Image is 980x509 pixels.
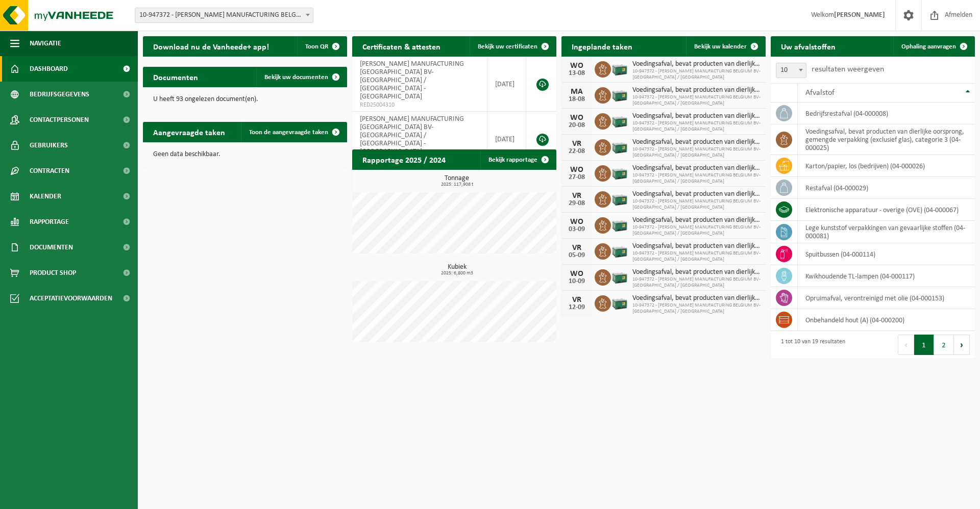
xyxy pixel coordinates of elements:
span: 10-947372 - [PERSON_NAME] MANUFACTURING BELGIUM BV- [GEOGRAPHIC_DATA] / [GEOGRAPHIC_DATA] [632,276,761,289]
span: Product Shop [30,260,76,286]
h2: Download nu de Vanheede+ app! [143,36,279,56]
span: Toon de aangevraagde taken [249,129,328,136]
span: Voedingsafval, bevat producten van dierlijke oorsprong, gemengde verpakking (exc... [632,60,761,68]
span: Voedingsafval, bevat producten van dierlijke oorsprong, gemengde verpakking (exc... [632,268,761,276]
h2: Rapportage 2025 / 2024 [352,149,456,169]
span: 10-947372 - WIMBLE MANUFACTURING BELGIUM BV- KELLANOVA / PRINGLES - MECHELEN [135,8,313,22]
img: PB-LB-0680-HPE-GN-01 [611,86,628,103]
td: spuitbussen (04-000114) [798,243,975,265]
h2: Documenten [143,67,208,87]
div: WO [567,270,587,278]
span: Kalender [30,184,61,209]
td: onbehandeld hout (A) (04-000200) [798,309,975,331]
a: Ophaling aanvragen [893,36,974,57]
span: 10-947372 - [PERSON_NAME] MANUFACTURING BELGIUM BV- [GEOGRAPHIC_DATA] / [GEOGRAPHIC_DATA] [632,198,761,211]
span: 10-947372 - [PERSON_NAME] MANUFACTURING BELGIUM BV- [GEOGRAPHIC_DATA] / [GEOGRAPHIC_DATA] [632,94,761,107]
div: VR [567,244,587,252]
span: Ophaling aanvragen [901,43,956,50]
span: Voedingsafval, bevat producten van dierlijke oorsprong, gemengde verpakking (exc... [632,242,761,250]
span: 10-947372 - [PERSON_NAME] MANUFACTURING BELGIUM BV- [GEOGRAPHIC_DATA] / [GEOGRAPHIC_DATA] [632,120,761,133]
div: WO [567,62,587,70]
span: Voedingsafval, bevat producten van dierlijke oorsprong, gemengde verpakking (exc... [632,112,761,120]
span: [PERSON_NAME] MANUFACTURING [GEOGRAPHIC_DATA] BV- [GEOGRAPHIC_DATA] / [GEOGRAPHIC_DATA] - [GEOGRA... [360,60,464,100]
span: Dashboard [30,56,68,82]
img: PB-LB-0680-HPE-GN-01 [611,294,628,311]
img: PB-LB-0680-HPE-GN-01 [611,268,628,285]
div: 05-09 [567,252,587,259]
a: Bekijk rapportage [480,149,555,170]
button: Toon QR [297,36,346,57]
div: VR [567,140,587,148]
h2: Aangevraagde taken [143,122,235,142]
h3: Tonnage [357,175,556,187]
a: Toon de aangevraagde taken [241,122,346,142]
span: Gebruikers [30,133,68,158]
div: WO [567,166,587,174]
img: PB-LB-0680-HPE-GN-01 [611,242,628,259]
p: U heeft 93 ongelezen document(en). [153,96,337,103]
span: 10-947372 - WIMBLE MANUFACTURING BELGIUM BV- KELLANOVA / PRINGLES - MECHELEN [135,8,313,23]
span: 10-947372 - [PERSON_NAME] MANUFACTURING BELGIUM BV- [GEOGRAPHIC_DATA] / [GEOGRAPHIC_DATA] [632,172,761,185]
div: VR [567,296,587,304]
span: Voedingsafval, bevat producten van dierlijke oorsprong, gemengde verpakking (exc... [632,164,761,172]
h2: Ingeplande taken [561,36,643,56]
span: [PERSON_NAME] MANUFACTURING [GEOGRAPHIC_DATA] BV- [GEOGRAPHIC_DATA] / [GEOGRAPHIC_DATA] - [GEOGRA... [360,115,464,156]
img: PB-LB-0680-HPE-GN-01 [611,60,628,77]
img: PB-LB-0680-HPE-GN-01 [611,216,628,233]
span: Voedingsafval, bevat producten van dierlijke oorsprong, gemengde verpakking (exc... [632,190,761,198]
span: 2025: 117,908 t [357,182,556,187]
div: 1 tot 10 van 19 resultaten [776,334,845,356]
span: Acceptatievoorwaarden [30,286,112,311]
td: lege kunststof verpakkingen van gevaarlijke stoffen (04-000081) [798,221,975,243]
div: 13-08 [567,70,587,77]
span: Contactpersonen [30,107,89,133]
strong: [PERSON_NAME] [834,11,885,19]
span: 10 [776,63,806,78]
button: 2 [934,335,954,355]
h3: Kubiek [357,264,556,276]
td: elektronische apparatuur - overige (OVE) (04-000067) [798,199,975,221]
span: 10-947372 - [PERSON_NAME] MANUFACTURING BELGIUM BV- [GEOGRAPHIC_DATA] / [GEOGRAPHIC_DATA] [632,302,761,315]
div: 20-08 [567,122,587,129]
a: Bekijk uw documenten [256,67,346,87]
span: Navigatie [30,31,61,56]
span: Voedingsafval, bevat producten van dierlijke oorsprong, gemengde verpakking (exc... [632,294,761,302]
td: kwikhoudende TL-lampen (04-000117) [798,265,975,287]
td: voedingsafval, bevat producten van dierlijke oorsprong, gemengde verpakking (exclusief glas), cat... [798,124,975,155]
span: 10 [776,63,806,78]
div: 03-09 [567,226,587,233]
button: 1 [914,335,934,355]
td: [DATE] [487,112,526,167]
h2: Certificaten & attesten [352,36,451,56]
td: opruimafval, verontreinigd met olie (04-000153) [798,287,975,309]
td: bedrijfsrestafval (04-000008) [798,103,975,124]
div: 12-09 [567,304,587,311]
span: Rapportage [30,209,69,235]
a: Bekijk uw certificaten [470,36,555,57]
span: Bekijk uw kalender [694,43,747,50]
span: Toon QR [305,43,328,50]
h2: Uw afvalstoffen [771,36,846,56]
div: 27-08 [567,174,587,181]
span: Voedingsafval, bevat producten van dierlijke oorsprong, gemengde verpakking (exc... [632,86,761,94]
div: 29-08 [567,200,587,207]
span: Bedrijfsgegevens [30,82,89,107]
button: Previous [898,335,914,355]
div: VR [567,192,587,200]
img: PB-LB-0680-HPE-GN-01 [611,190,628,207]
div: MA [567,88,587,96]
a: Bekijk uw kalender [686,36,765,57]
span: Voedingsafval, bevat producten van dierlijke oorsprong, gemengde verpakking (exc... [632,216,761,224]
span: Bekijk uw documenten [264,74,328,81]
td: karton/papier, los (bedrijven) (04-000026) [798,155,975,177]
div: 10-09 [567,278,587,285]
span: Documenten [30,235,73,260]
span: 10-947372 - [PERSON_NAME] MANUFACTURING BELGIUM BV- [GEOGRAPHIC_DATA] / [GEOGRAPHIC_DATA] [632,224,761,237]
span: Afvalstof [805,89,835,97]
span: RED25004310 [360,101,479,109]
button: Next [954,335,970,355]
div: 22-08 [567,148,587,155]
div: 18-08 [567,96,587,103]
img: PB-LB-0680-HPE-GN-01 [611,138,628,155]
img: PB-LB-0680-HPE-GN-01 [611,112,628,129]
